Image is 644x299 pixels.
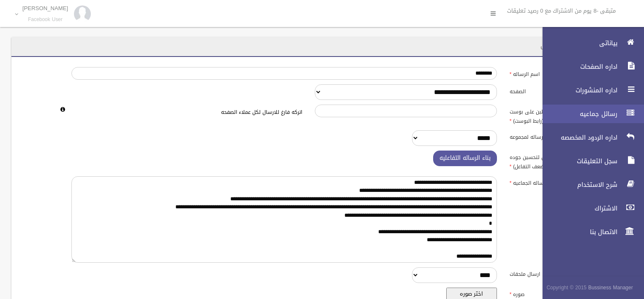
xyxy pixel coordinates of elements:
[530,38,606,54] header: رسائل جماعيه / ارسال
[535,228,620,236] span: الاتصال بنا
[535,133,620,142] span: اداره الردود المخصصه
[588,283,633,292] strong: Bussiness Manager
[503,84,600,96] label: الصفحه
[535,81,644,100] a: اداره المنشورات
[535,157,620,165] span: سجل التعليقات
[535,110,620,118] span: رسائل جماعيه
[74,5,91,22] img: 84628273_176159830277856_972693363922829312_n.jpg
[535,180,620,189] span: شرح الاستخدام
[535,152,644,170] a: سجل التعليقات
[535,175,644,194] a: شرح الاستخدام
[535,105,644,123] a: رسائل جماعيه
[503,105,600,126] label: ارسل للمتفاعلين على بوست محدد(رابط البوست)
[546,283,587,292] span: Copyright © 2015
[535,199,644,218] a: الاشتراك
[503,67,600,79] label: اسم الرساله
[535,86,620,94] span: اداره المنشورات
[535,223,644,241] a: الاتصال بنا
[22,16,68,23] small: Facebook User
[503,176,600,188] label: نص الرساله الجماعيه
[22,5,68,11] p: [PERSON_NAME]
[503,130,600,142] label: ارساله لمجموعه
[535,128,644,147] a: اداره الردود المخصصه
[535,62,620,71] span: اداره الصفحات
[503,267,600,279] label: ارسال ملحقات
[535,39,620,47] span: بياناتى
[71,110,302,115] h6: اتركه فارغ للارسال لكل عملاء الصفحه
[433,151,497,166] button: بناء الرساله التفاعليه
[535,57,644,76] a: اداره الصفحات
[535,204,620,213] span: الاشتراك
[503,151,600,172] label: رساله تفاعليه (افضل لتحسين جوده الصفحه وتجنب حظر ضعف التفاعل)
[535,34,644,52] a: بياناتى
